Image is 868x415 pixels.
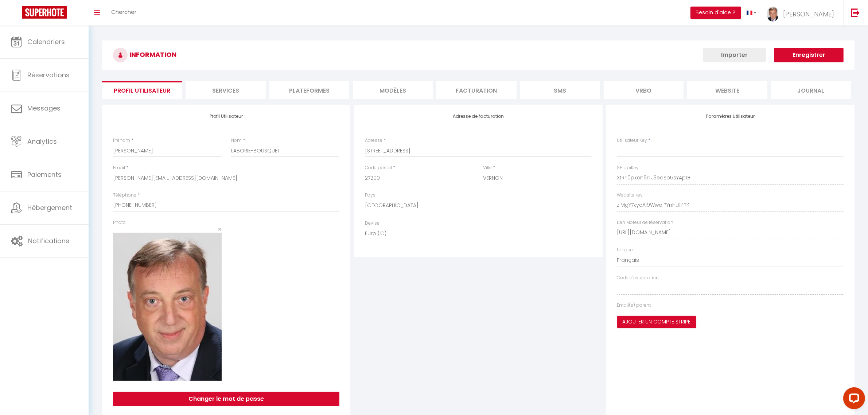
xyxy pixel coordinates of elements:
img: logout [851,8,860,17]
span: Analytics [27,137,57,146]
li: SMS [520,81,600,99]
button: Importer [703,48,766,62]
label: Langue [617,247,633,253]
label: Photo [113,219,126,226]
label: Adresse [365,137,382,144]
label: Ville [483,164,492,171]
button: Besoin d'aide ? [690,7,741,19]
label: Lien Moteur de réservation [617,219,674,226]
img: Super Booking [22,6,67,19]
li: Journal [771,81,851,99]
li: Vrbo [604,81,684,99]
h4: Adresse de facturation [365,114,591,119]
label: SH apiKey [617,164,639,171]
label: Utilisateur Key [617,137,647,144]
span: Chercher [111,8,136,16]
span: Paiements [27,170,62,179]
button: Close [218,226,222,233]
label: Devise [365,220,379,227]
img: ... [767,7,778,22]
label: Nom [231,137,242,144]
span: Notifications [28,236,69,245]
li: MODÈLES [353,81,433,99]
label: Website key [617,192,643,199]
li: Facturation [436,81,516,99]
label: Email(s) parent [617,302,651,309]
h4: Paramètres Utilisateur [617,114,844,119]
button: Ajouter un compte Stripe [617,316,696,328]
button: Enregistrer [774,48,844,62]
li: Profil Utilisateur [102,81,182,99]
iframe: LiveChat chat widget [837,384,868,415]
label: Pays [365,192,375,199]
label: Téléphone [113,192,136,199]
label: Code d'association [617,275,659,282]
h4: Profil Utilisateur [113,114,339,119]
span: Calendriers [27,37,65,46]
label: Code postal [365,164,392,171]
span: Messages [27,104,61,113]
h3: INFORMATION [102,40,855,70]
span: [PERSON_NAME] [783,9,834,19]
li: Services [186,81,265,99]
label: Prénom [113,137,130,144]
span: Réservations [27,70,70,79]
img: 16747400506939.JPG [113,233,222,381]
li: Plateformes [269,81,349,99]
button: Changer le mot de passe [113,392,339,406]
span: × [218,225,222,234]
span: Hébergement [27,203,72,212]
label: Email [113,164,125,171]
li: website [687,81,767,99]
